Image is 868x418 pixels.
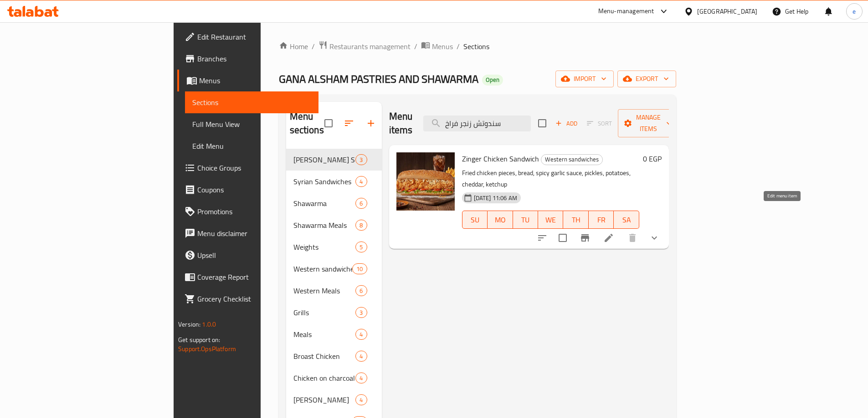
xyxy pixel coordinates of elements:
span: 8 [356,221,366,230]
span: WE [542,213,560,227]
span: GANA ALSHAM PASTRIES AND SHAWARMA [279,69,478,89]
div: Chicken on charcoal [293,373,356,383]
span: MO [491,213,509,227]
div: Western sandwiches [293,263,353,274]
a: Full Menu View [185,113,318,135]
button: WE [538,211,563,229]
span: FR [592,213,610,227]
div: Menu-management [598,6,654,17]
button: delete [621,227,643,249]
div: Broast Chicken4 [286,345,382,367]
span: SU [466,213,484,227]
div: items [355,285,367,296]
div: Shawarma Meals8 [286,214,382,236]
div: items [355,198,367,209]
button: FR [589,211,614,229]
div: items [355,154,367,165]
span: Shawarma [293,198,356,209]
div: items [355,307,367,318]
span: Full Menu View [192,119,311,130]
span: [PERSON_NAME] Sham Restaurant Offers [293,154,356,165]
div: Western Meals6 [286,280,382,302]
a: Sections [185,91,318,113]
span: SA [617,213,635,227]
div: items [355,176,367,187]
button: sort-choices [531,227,553,249]
button: TU [513,211,538,229]
button: Manage items [618,109,679,137]
h6: 0 EGP [643,152,662,165]
span: Version: [178,318,200,330]
a: Grocery Checklist [177,288,318,310]
span: export [625,73,669,85]
button: SU [462,211,488,229]
span: Select all sections [319,114,338,133]
div: Shawarma Meals [293,220,356,231]
button: TH [563,211,588,229]
a: Promotions [177,201,318,222]
div: items [355,329,367,340]
span: 6 [356,199,366,208]
span: Grocery Checklist [197,293,311,304]
span: Upsell [197,250,311,261]
a: Edit Menu [185,135,318,157]
span: Sections [463,41,489,52]
h2: Menu items [389,110,413,137]
div: items [355,373,367,383]
div: Shawarma6 [286,192,382,214]
button: import [555,71,614,87]
span: Manage items [625,112,672,135]
div: Western sandwiches [541,154,603,165]
a: Upsell [177,244,318,266]
div: items [352,263,367,274]
div: Syrian Sandwiches4 [286,171,382,192]
span: Coverage Report [197,272,311,282]
button: Add [552,116,581,131]
span: 4 [356,330,366,339]
div: Weights5 [286,236,382,258]
span: Sections [192,97,311,108]
span: Coupons [197,184,311,195]
div: items [355,242,367,252]
span: Open [482,76,503,84]
button: SA [614,211,639,229]
div: Chicken on charcoal4 [286,367,382,389]
button: show more [643,227,665,249]
span: 4 [356,177,366,186]
span: Menus [432,41,453,52]
span: TH [567,213,585,227]
span: Weights [293,242,356,252]
div: Farakh Shawaya [293,394,356,405]
div: Grills [293,307,356,318]
a: Restaurants management [318,40,411,52]
button: export [617,71,676,87]
div: items [355,394,367,405]
span: TU [517,213,534,227]
a: Menus [421,40,453,52]
img: Zinger Chicken Sandwich [396,152,455,211]
span: import [563,73,606,85]
span: Branches [197,53,311,64]
span: [PERSON_NAME] [293,394,356,405]
span: Add item [552,116,581,131]
span: 3 [356,308,366,317]
span: Choice Groups [197,162,311,173]
a: Coupons [177,179,318,201]
div: [PERSON_NAME] Sham Restaurant Offers3 [286,149,382,171]
span: Meals [293,329,356,340]
span: Menus [199,75,311,86]
button: MO [488,211,513,229]
div: Open [482,75,503,86]
span: Edit Restaurant [197,31,311,42]
span: Select section [533,114,552,133]
li: / [414,41,417,52]
button: Branch-specific-item [574,227,596,249]
span: Get support on: [178,334,220,346]
a: Menus [177,70,318,91]
span: Broast Chicken [293,351,356,362]
span: 4 [356,374,366,383]
a: Branches [177,48,318,70]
